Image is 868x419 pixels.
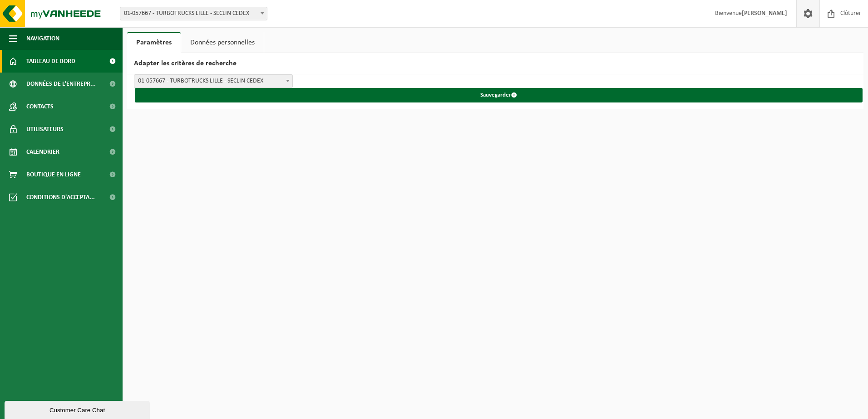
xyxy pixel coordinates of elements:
strong: [PERSON_NAME] [742,10,787,17]
a: Données personnelles [181,32,264,53]
span: 01-057667 - TURBOTRUCKS LILLE - SECLIN CEDEX [120,7,267,20]
span: Boutique en ligne [26,163,81,186]
iframe: chat widget [5,399,152,419]
span: Conditions d'accepta... [26,186,95,209]
button: Sauvegarder [135,88,863,102]
span: Navigation [26,27,59,50]
span: Contacts [26,95,54,118]
a: Paramètres [127,32,181,53]
span: Tableau de bord [26,50,75,73]
span: Données de l'entrepr... [26,73,96,95]
span: Calendrier [26,141,59,163]
h2: Adapter les critères de recherche [127,53,863,74]
span: 01-057667 - TURBOTRUCKS LILLE - SECLIN CEDEX [134,74,293,88]
span: Utilisateurs [26,118,64,141]
span: 01-057667 - TURBOTRUCKS LILLE - SECLIN CEDEX [120,7,267,20]
span: 01-057667 - TURBOTRUCKS LILLE - SECLIN CEDEX [134,75,292,88]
